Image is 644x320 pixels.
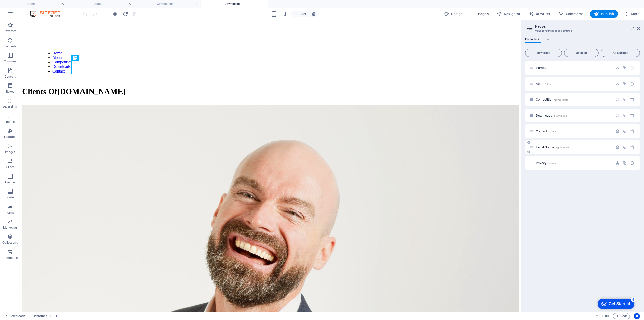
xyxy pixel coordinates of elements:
div: Privacy/privacy [534,161,613,165]
div: Settings [615,97,620,102]
h4: About [67,1,134,7]
button: reload [122,11,128,17]
button: 100% [291,11,309,17]
p: Tables [6,120,15,124]
div: Remove [630,161,634,165]
span: Click to select. Double-click to edit [33,313,47,319]
span: /contact [548,130,557,133]
span: Click to open page [536,161,556,165]
span: / [545,67,546,69]
span: Navigator [497,11,520,16]
p: Commerce [3,256,18,260]
span: New page [527,51,560,54]
div: Language Tabs [525,37,640,47]
div: Home/ [534,66,613,69]
span: AI Writer [529,11,550,16]
div: Legal Notice/legal-notice [534,146,613,149]
div: Duplicate [623,129,627,133]
span: Competition [536,98,569,101]
div: Settings [615,161,620,165]
button: Code [613,313,630,319]
i: Reload page [122,11,128,17]
h6: Session time [595,313,609,319]
span: 00 00 [601,313,609,319]
div: About/about [534,82,613,85]
button: AI Writer [527,10,552,18]
span: /about [545,83,553,85]
button: Design [442,10,465,18]
span: Click to open page [536,66,546,70]
div: Settings [615,145,620,149]
p: Boxes [6,90,14,94]
p: Content [5,75,16,79]
span: /competition [554,98,569,101]
p: Features [4,135,16,139]
p: Slider [6,165,14,169]
span: All Settings [603,51,638,54]
h2: Pages [535,24,640,29]
span: Design [444,11,463,16]
h4: Competition [134,1,201,7]
div: The startpage cannot be deleted [630,66,634,70]
div: Settings [615,82,620,86]
div: Downloads/downloads [534,114,613,117]
div: Design (Ctrl+Alt+Y) [442,10,465,18]
button: Publish [590,10,618,18]
p: Collections [2,241,18,245]
div: Settings [615,113,620,118]
span: : [604,314,605,318]
div: Duplicate [623,161,627,165]
div: Remove [630,145,634,149]
span: Legal Notice [536,145,569,149]
span: /downloads [553,114,567,117]
span: /legal-notice [555,146,569,149]
button: Commerce [556,10,586,18]
div: Get Started [15,6,36,10]
nav: breadcrumb [33,313,59,319]
div: Settings [615,66,620,70]
button: More [622,10,642,18]
button: Navigator [495,10,522,18]
span: Pages [471,11,489,16]
h3: Manage your pages and settings [535,29,630,33]
div: Duplicate [623,66,627,70]
span: Publish [594,11,614,16]
div: Remove [630,113,634,118]
button: Open all [564,49,599,57]
button: Usercentrics [634,313,640,319]
button: Click here to leave preview mode and continue editing [112,11,118,17]
span: Click to open page [536,82,553,86]
p: Favorites [4,29,16,33]
button: New page [525,49,562,57]
span: /privacy [547,162,556,165]
div: Get Started 5 items remaining, 0% complete [4,3,41,13]
div: Contact/contact [534,130,613,133]
i: On resize automatically adjust zoom level to fit chosen device. [312,12,316,16]
div: Remove [630,97,634,102]
div: Settings [615,129,620,133]
div: Competition/competition [534,98,613,101]
p: Columns [4,59,16,63]
p: Accordion [3,105,17,109]
div: Duplicate [623,113,627,118]
p: Header [5,180,15,184]
span: Commerce [558,11,584,16]
span: Contact [536,129,557,133]
span: More [624,11,640,16]
img: Editor Logo [29,11,67,17]
div: Remove [630,129,634,133]
span: Open all [566,51,596,54]
button: Pages [469,10,491,18]
div: Duplicate [623,82,627,86]
span: Code [615,313,628,319]
p: Images [5,150,15,154]
span: Click to open page [536,114,567,117]
div: Duplicate [623,145,627,149]
p: Marketing [3,226,17,230]
button: All Settings [601,49,640,57]
div: 5 [37,1,42,6]
div: Duplicate [623,97,627,102]
p: Footer [6,195,15,199]
span: Click to select. Double-click to edit [55,313,59,319]
h4: Downloads [201,1,268,7]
